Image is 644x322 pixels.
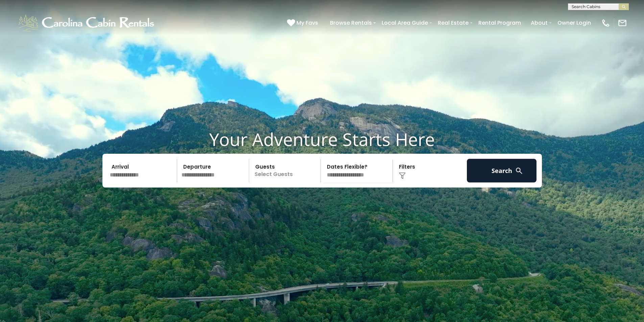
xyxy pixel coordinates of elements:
[251,159,321,182] p: Select Guests
[527,17,551,29] a: About
[475,17,524,29] a: Rental Program
[327,17,375,29] a: Browse Rentals
[399,172,406,179] img: filter--v1.png
[434,17,472,29] a: Real Estate
[467,159,537,182] button: Search
[17,13,157,33] img: White-1-1-2.png
[287,19,320,27] a: My Favs
[554,17,594,29] a: Owner Login
[618,18,627,28] img: mail-regular-white.png
[378,17,431,29] a: Local Area Guide
[5,129,639,150] h1: Your Adventure Starts Here
[296,19,318,27] span: My Favs
[515,167,523,175] img: search-regular-white.png
[601,18,611,28] img: phone-regular-white.png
